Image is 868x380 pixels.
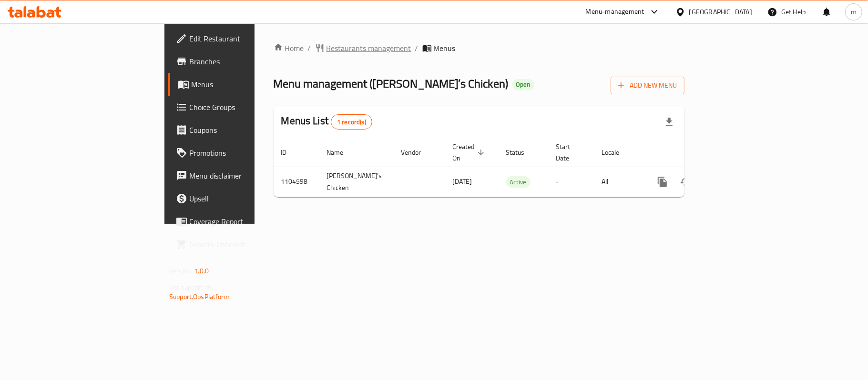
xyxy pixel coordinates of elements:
button: more [651,170,674,193]
span: Vendor [401,147,434,158]
table: enhanced table [274,138,750,197]
span: Upsell [189,193,302,204]
h2: Menus List [281,114,372,130]
span: ID [281,147,299,158]
div: Open [512,79,534,90]
a: Restaurants management [315,42,411,54]
div: Active [506,176,531,188]
button: Change Status [674,170,697,193]
span: Open [512,80,534,89]
span: [DATE] [453,175,472,188]
span: Coupons [189,124,302,136]
span: Promotions [189,147,302,159]
span: Get support on: [169,281,213,293]
span: Version: [169,265,193,277]
a: Menu disclaimer [168,164,309,187]
span: Menus [191,79,302,90]
span: Add New Menu [618,80,677,91]
span: Branches [189,56,302,67]
div: Total records count [331,114,372,130]
span: 1.0.0 [194,265,209,277]
span: Start Date [556,141,583,164]
span: Choice Groups [189,101,302,113]
li: / [415,42,419,54]
div: [GEOGRAPHIC_DATA] [689,7,752,17]
span: m [851,7,857,17]
a: Support.OpsPlatform [169,290,230,303]
a: Promotions [168,141,309,164]
button: Add New Menu [611,77,684,94]
a: Coverage Report [168,210,309,233]
td: - [549,167,594,197]
a: Coupons [168,119,309,141]
nav: breadcrumb [274,42,684,54]
span: Restaurants management [327,42,411,54]
a: Upsell [168,187,309,210]
span: Menu disclaimer [189,170,302,181]
a: Grocery Checklist [168,233,309,256]
div: Menu-management [586,6,644,18]
div: Export file [658,110,681,133]
a: Edit Restaurant [168,27,309,50]
th: Actions [643,138,750,167]
span: Status [506,147,537,158]
a: Menus [168,73,309,96]
span: Edit Restaurant [189,33,302,44]
a: Branches [168,50,309,73]
span: Coverage Report [189,216,302,227]
span: Created On [453,141,487,164]
td: [PERSON_NAME]’s Chicken [319,167,394,197]
span: Locale [602,147,632,158]
span: Grocery Checklist [189,239,302,250]
span: 1 record(s) [331,118,372,127]
span: Menu management ( [PERSON_NAME]’s Chicken ) [274,73,509,94]
a: Choice Groups [168,96,309,119]
span: Menus [434,42,456,54]
td: All [594,167,643,197]
span: Name [327,147,356,158]
span: Active [506,177,531,188]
